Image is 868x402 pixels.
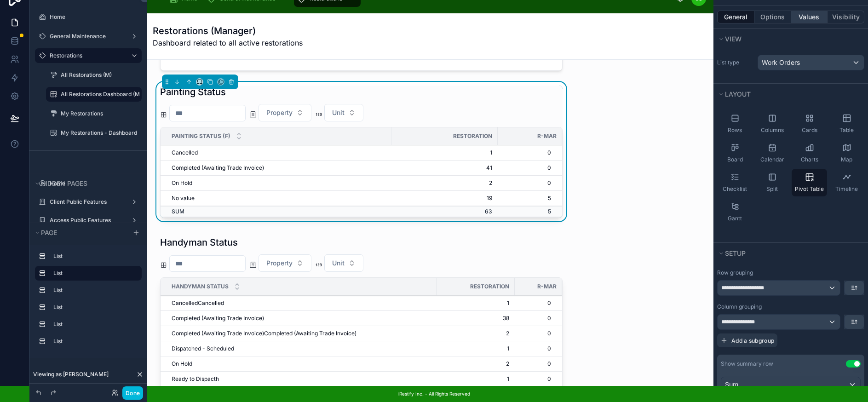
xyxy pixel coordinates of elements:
[841,156,852,163] span: Map
[161,161,391,176] td: Completed (Awaiting Trade Invoice)
[829,110,864,138] button: Table
[53,338,134,345] label: List
[754,110,790,138] button: Columns
[802,126,817,134] span: Cards
[53,321,134,328] label: List
[761,126,784,134] span: Columns
[717,88,859,101] button: Layout
[53,253,134,260] label: List
[721,360,773,368] div: Show summary row
[731,337,774,344] span: Add a subgroup
[723,185,747,193] span: Checklist
[829,139,864,167] button: Map
[161,145,391,161] td: Cancelled
[717,110,753,138] button: Rows
[498,191,562,206] td: 5
[391,161,498,176] td: 41
[53,304,134,311] label: List
[795,185,824,193] span: Pivot Table
[754,139,790,167] button: Calendar
[29,245,147,358] div: scrollable content
[728,215,742,222] span: Gantt
[717,33,859,46] button: View
[324,104,363,121] button: Select Button
[153,37,303,48] span: Dashboard related to all active restorations
[453,132,492,140] span: Restoration
[161,206,391,217] td: SUM
[717,333,777,347] button: Add a subgroup
[498,176,562,191] td: 0
[391,176,498,191] td: 2
[537,283,557,290] span: R-MAR
[537,132,557,140] span: R-MAR
[828,11,864,23] button: Visibility
[717,139,753,167] button: Board
[391,145,498,161] td: 1
[259,104,311,121] button: Select Button
[754,11,791,23] button: Options
[727,156,743,163] span: Board
[50,180,136,187] label: Home
[53,287,134,294] label: List
[61,71,136,79] label: All Restorations (M)
[792,139,827,167] button: Charts
[758,55,864,70] button: Work Orders
[754,169,790,196] button: Split
[61,91,140,98] label: All Restorations Dashboard (M)
[50,13,136,21] label: Home
[61,129,137,137] label: My Restorations - Dashboard
[766,185,778,193] span: Split
[50,198,123,206] label: Client Public Features
[792,110,827,138] button: Cards
[498,161,562,176] td: 0
[161,191,391,206] td: No value
[33,371,109,378] span: Viewing as [PERSON_NAME]
[725,90,751,98] span: Layout
[792,169,827,196] button: Pivot Table
[725,35,742,43] span: View
[728,126,742,134] span: Rows
[391,206,498,217] td: 63
[717,59,754,66] label: List type
[760,156,784,163] span: Calendar
[33,177,138,190] button: Hidden pages
[391,191,498,206] td: 19
[498,145,562,161] td: 0
[53,270,134,277] label: List
[717,247,859,260] button: Setup
[791,11,828,23] button: Values
[829,169,864,196] button: Timeline
[717,169,753,196] button: Checklist
[717,269,753,276] label: Row grouping
[50,217,123,224] label: Access Public Features
[717,303,762,310] label: Column grouping
[172,132,230,140] span: Painting Status (F)
[172,283,229,290] span: Handyman Status
[332,108,345,117] span: Unit
[160,86,226,98] h1: Painting Status
[717,11,754,23] button: General
[50,52,123,59] label: Restorations
[801,156,818,163] span: Charts
[33,226,127,239] button: Page
[61,110,136,117] label: My Restorations
[470,283,509,290] span: Restoration
[725,249,746,257] span: Setup
[498,206,562,217] td: 5
[50,33,123,40] label: General Maintenance
[839,126,854,134] span: Table
[161,176,391,191] td: On Hold
[835,185,858,193] span: Timeline
[762,58,800,67] span: Work Orders
[717,198,753,226] button: Gantt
